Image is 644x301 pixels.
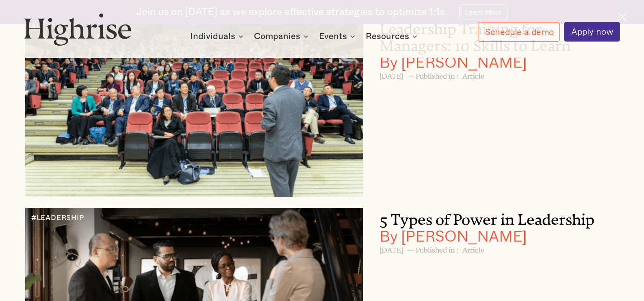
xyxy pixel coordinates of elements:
div: Resources [366,31,420,41]
h6: Article [462,70,484,79]
h3: 5 Types of Power in Leadership [379,208,595,244]
h6: — Published in : [407,244,459,253]
a: Schedule a demo [478,22,560,42]
span: By [PERSON_NAME] [379,224,527,247]
h6: [DATE] [379,244,403,253]
a: Managers gaining leadership skills in training session.#LEADERSHIPLeadership Training for Manager... [25,17,619,197]
span: By [PERSON_NAME] [379,50,527,73]
h6: [DATE] [379,70,403,79]
h6: Article [462,244,484,253]
a: Apply now [564,22,620,42]
div: #LEADERSHIP [31,214,84,222]
div: Companies [254,31,300,41]
h6: — Published in : [407,70,459,79]
div: Individuals [190,31,246,41]
h3: Leadership Training for Managers: 10 Skills to Learn [379,17,595,70]
div: Events [319,31,347,41]
div: Companies [254,31,311,41]
div: Events [319,31,358,41]
img: Highrise logo [24,13,132,46]
div: Individuals [190,31,235,41]
div: Resources [366,31,409,41]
